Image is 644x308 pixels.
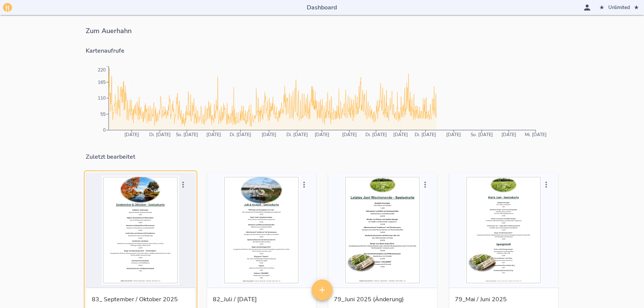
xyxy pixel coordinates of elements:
h3: Kartenaufrufe [86,47,558,55]
tspan: So. [DATE] [471,132,493,138]
tspan: Di. [DATE] [365,132,386,138]
h3: Dashboard [307,4,337,11]
tspan: [DATE] [393,132,408,138]
tspan: Di. [DATE] [149,132,170,138]
tspan: [DATE] [446,132,461,138]
h2: Zum Auerhahn [86,27,558,35]
p: 79_Juni 2025 (Änderung) [334,294,431,305]
tspan: [DATE] [206,132,221,138]
tspan: So. [DATE] [176,132,198,138]
h3: Zuletzt bearbeitet [86,153,558,161]
tspan: 55 [100,111,106,117]
p: 82_Juli / [DATE] [213,294,310,305]
span: Unlimited [599,3,639,12]
tspan: Di. [DATE] [286,132,308,138]
tspan: [DATE] [342,132,356,138]
tspan: 0 [103,127,106,134]
tspan: [DATE] [124,132,139,138]
tspan: Di. [DATE] [415,132,436,138]
tspan: 165 [98,79,106,85]
tspan: [DATE] [314,132,329,138]
tspan: 110 [98,96,106,102]
tspan: 220 [98,67,106,73]
button: Unlimited [597,2,641,14]
p: 83_ September / Oktober 2025 [92,294,189,305]
tspan: [DATE] [501,132,516,138]
tspan: Mi. [DATE] [525,132,547,138]
tspan: Di. [DATE] [230,132,251,138]
tspan: [DATE] [262,132,276,138]
p: 79_Mai / Juni 2025 [455,294,552,305]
